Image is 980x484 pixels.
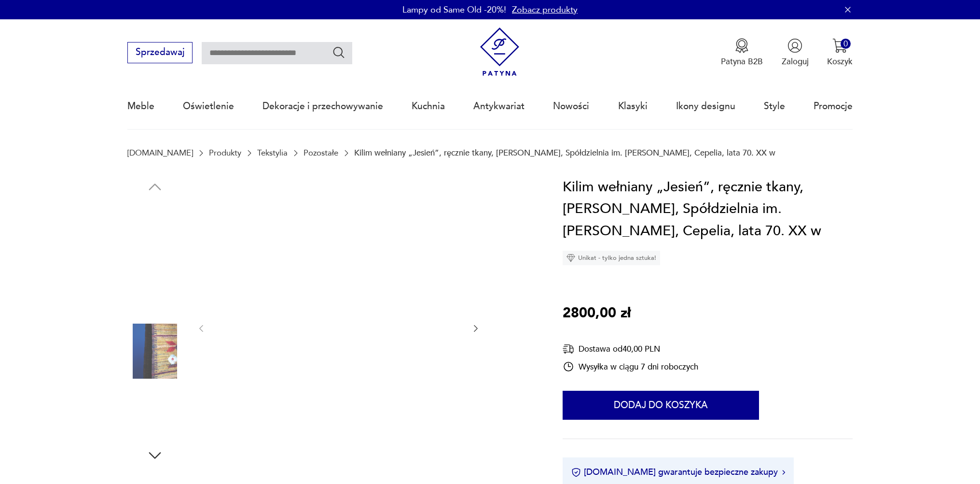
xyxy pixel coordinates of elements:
p: Patyna B2B [721,56,763,67]
img: Ikona medalu [734,38,749,53]
a: Promocje [814,84,853,128]
p: Lampy od Same Old -20%! [402,4,506,16]
button: [DOMAIN_NAME] gwarantuje bezpieczne zakupy [571,466,785,478]
img: Ikona dostawy [563,343,574,355]
a: Produkty [209,148,241,157]
img: Ikona strzałki w prawo [782,470,785,475]
a: Klasyki [618,84,648,128]
p: Kilim wełniany „Jesień”, ręcznie tkany, [PERSON_NAME], Spółdzielnia im. [PERSON_NAME], Cepelia, l... [354,148,775,157]
a: Dekoracje i przechowywanie [262,84,383,128]
img: Ikona diamentu [566,254,575,262]
a: Pozostałe [304,148,338,157]
img: Zdjęcie produktu Kilim wełniany „Jesień”, ręcznie tkany, R.Orszulski, Spółdzielnia im. Stanisława... [127,385,182,440]
a: Sprzedawaj [127,49,193,57]
a: Zobacz produkty [512,4,578,16]
button: 0Koszyk [827,38,853,67]
a: Antykwariat [473,84,525,128]
a: Kuchnia [412,84,445,128]
img: Zdjęcie produktu Kilim wełniany „Jesień”, ręcznie tkany, R.Orszulski, Spółdzielnia im. Stanisława... [127,200,182,256]
img: Ikona certyfikatu [571,468,581,477]
a: Tekstylia [257,148,288,157]
div: Wysyłka w ciągu 7 dni roboczych [563,361,698,372]
button: Dodaj do koszyka [563,391,759,420]
div: Unikat - tylko jedna sztuka! [563,251,660,265]
a: Ikona medaluPatyna B2B [721,38,763,67]
img: Zdjęcie produktu Kilim wełniany „Jesień”, ręcznie tkany, R.Orszulski, Spółdzielnia im. Stanisława... [218,176,459,479]
h1: Kilim wełniany „Jesień”, ręcznie tkany, [PERSON_NAME], Spółdzielnia im. [PERSON_NAME], Cepelia, l... [563,176,853,242]
a: Nowości [553,84,589,128]
button: Patyna B2B [721,38,763,67]
img: Zdjęcie produktu Kilim wełniany „Jesień”, ręcznie tkany, R.Orszulski, Spółdzielnia im. Stanisława... [127,324,182,379]
a: Oświetlenie [183,84,234,128]
p: 2800,00 zł [563,302,631,325]
img: Patyna - sklep z meblami i dekoracjami vintage [475,28,524,76]
a: Meble [127,84,154,128]
a: Ikony designu [676,84,735,128]
img: Zdjęcie produktu Kilim wełniany „Jesień”, ręcznie tkany, R.Orszulski, Spółdzielnia im. Stanisława... [127,262,182,317]
div: Dostawa od 40,00 PLN [563,343,698,355]
a: [DOMAIN_NAME] [127,148,193,157]
div: 0 [841,39,851,49]
p: Zaloguj [782,56,809,67]
button: Zaloguj [782,38,809,67]
a: Style [764,84,785,128]
button: Sprzedawaj [127,42,193,63]
p: Koszyk [827,56,853,67]
button: Szukaj [332,45,346,59]
img: Ikona koszyka [832,38,847,53]
img: Ikonka użytkownika [787,38,802,53]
